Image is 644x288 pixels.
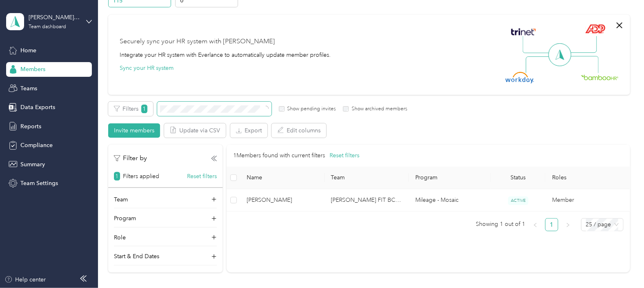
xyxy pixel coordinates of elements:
[409,189,491,212] td: Mileage - Mosaic
[523,36,551,54] img: Line Left Up
[120,51,331,59] div: Integrate your HR system with Everlance to automatically update member profiles.
[20,84,37,93] span: Teams
[581,74,619,80] img: BambooHR
[285,105,336,113] label: Show pending invites
[533,223,538,228] span: left
[4,275,46,284] button: Help center
[187,172,217,181] button: Reset filters
[491,167,546,189] th: Status
[526,56,554,73] img: Line Left Down
[240,167,324,189] th: Name
[506,72,534,83] img: Workday
[508,196,528,205] span: ACTIVE
[581,218,624,231] div: Page Size
[120,64,174,72] button: Sync your HR system
[120,37,275,47] div: Securely sync your HR system with [PERSON_NAME]
[233,151,325,160] p: 1 Members found with current filters
[29,13,80,22] div: [PERSON_NAME] FIT
[123,172,159,181] p: Filters applied
[272,123,326,138] button: Edit columns
[114,195,128,204] p: Team
[20,65,45,74] span: Members
[141,105,147,113] span: 1
[247,174,318,181] span: Name
[562,218,575,231] li: Next Page
[529,218,542,231] button: left
[585,24,605,33] img: ADP
[546,219,558,231] a: 1
[566,223,570,228] span: right
[20,179,58,188] span: Team Settings
[247,196,318,205] span: [PERSON_NAME]
[20,141,53,150] span: Compliance
[20,160,45,169] span: Summary
[20,103,55,112] span: Data Exports
[509,26,538,38] img: Trinet
[546,189,630,212] td: Member
[20,122,41,131] span: Reports
[164,123,226,138] button: Update via CSV
[409,167,491,189] th: Program
[349,105,407,113] label: Show archived members
[598,242,644,288] iframe: Everlance-gr Chat Button Frame
[546,167,630,189] th: Roles
[230,123,267,138] button: Export
[108,123,160,138] button: Invite members
[570,56,599,74] img: Line Right Down
[114,172,120,181] span: 1
[29,25,66,29] div: Team dashboard
[20,46,36,55] span: Home
[562,218,575,231] button: right
[325,167,409,189] th: Team
[325,189,409,212] td: Scott Millar FIT BC Team
[114,153,147,163] p: Filter by
[114,233,126,242] p: Role
[330,151,359,160] button: Reset filters
[114,252,159,261] p: Start & End Dates
[240,189,324,212] td: Kyle Jolie
[568,36,597,53] img: Line Right Up
[586,219,619,231] span: 25 / page
[114,214,136,223] p: Program
[476,218,526,230] span: Showing 1 out of 1
[529,218,542,231] li: Previous Page
[108,102,153,116] button: Filters1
